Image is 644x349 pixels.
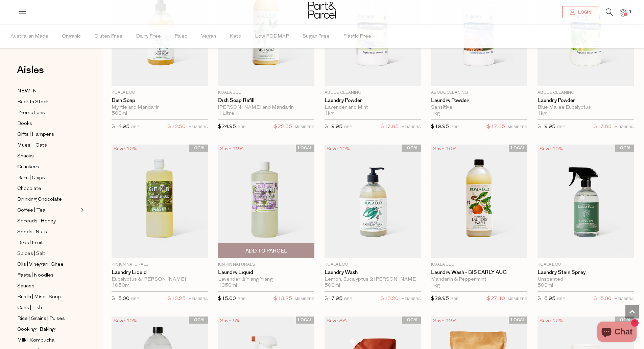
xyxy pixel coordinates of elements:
[218,105,314,111] div: [PERSON_NAME] and Mandarin
[627,9,633,15] span: 1
[218,90,314,96] p: Koala Eco
[17,98,49,106] span: Back In Stock
[168,295,186,303] span: $13.25
[238,125,245,129] small: RRP
[431,145,527,258] img: Laundry Wash - BIS EARLY AUG
[17,249,79,258] a: Spices | Salt
[17,174,79,182] a: Bars | Chips
[487,123,505,131] span: $17.65
[325,317,349,326] div: Save 8%
[112,262,208,268] p: Kin Kin Naturals
[218,283,237,289] span: 1050ml
[557,297,565,301] small: RRP
[218,296,236,301] span: $15.00
[431,283,440,289] span: 1kg
[431,124,449,129] span: $19.95
[17,271,79,280] a: Pasta | Noodles
[17,174,45,182] span: Bars | Chips
[189,317,208,324] span: LOCAL
[487,295,505,303] span: $27.10
[344,297,352,301] small: RRP
[325,262,421,268] p: Koala Eco
[325,269,421,276] a: Laundry Wash
[325,97,421,104] a: Laundry Powder
[136,25,161,48] span: Dairy Free
[17,260,79,269] a: Oils | Vinegar | Ghee
[17,120,32,128] span: Books
[451,125,458,129] small: RRP
[218,145,314,258] img: Laundry Liquid
[17,185,41,193] span: Chocolate
[218,145,246,154] div: Save 12%
[188,125,208,129] small: MEMBERS
[431,262,527,268] p: Koala Eco
[218,277,314,283] div: Lavender & Ylang Ylang
[538,145,634,258] img: Laundry Stain Spray
[325,296,342,301] span: $17.95
[112,283,130,289] span: 1050ml
[79,206,84,214] button: Expand/Collapse Coffee | Tea
[325,111,334,117] span: 1kg
[17,282,79,290] a: Sauces
[17,336,54,345] span: Milk | Kombucha
[381,123,399,131] span: $17.65
[17,217,79,225] a: Spreads | Honey
[17,239,43,247] span: Dried Fruit
[17,217,56,225] span: Spreads | Honey
[17,119,79,128] a: Books
[62,25,81,48] span: Organic
[218,243,314,258] button: Add To Parcel
[17,282,34,290] span: Sauces
[17,261,64,269] span: Oils | Vinegar | Ghee
[17,206,45,215] span: Coffee | Tea
[296,317,314,324] span: LOCAL
[188,297,208,301] small: MEMBERS
[402,317,421,324] span: LOCAL
[17,314,79,323] a: Rice | Grains | Pulses
[218,111,234,117] span: 1 Litre
[17,131,54,139] span: Gifts | Hampers
[431,97,527,104] a: Laundry Powder
[17,336,79,345] a: Milk | Kombucha
[112,296,129,301] span: $15.00
[594,123,612,131] span: $17.65
[17,206,79,215] a: Coffee | Tea
[343,25,371,48] span: Plastic Free
[325,283,340,289] span: 500ml
[112,317,139,326] div: Save 10%
[17,184,79,193] a: Chocolate
[17,315,65,323] span: Rice | Grains | Pulses
[17,293,79,301] a: Broth | Miso | Soup
[508,125,527,129] small: MEMBERS
[112,269,208,276] a: Laundry Liquid
[308,2,336,19] img: Part&Parcel
[201,25,216,48] span: Vegan
[17,271,54,280] span: Pasta | Noodles
[508,297,527,301] small: MEMBERS
[509,317,527,324] span: LOCAL
[245,247,287,255] span: Add To Parcel
[10,25,48,48] span: Australian Made
[17,141,79,150] a: Muesli | Oats
[17,63,44,78] span: Aisles
[557,125,565,129] small: RRP
[17,87,79,95] a: NEW IN
[538,90,634,96] p: Abode Cleaning
[17,163,79,171] a: Crackers
[17,109,79,117] a: Promotions
[344,125,352,129] small: RRP
[401,297,421,301] small: MEMBERS
[614,297,634,301] small: MEMBERS
[112,145,139,154] div: Save 12%
[509,145,527,152] span: LOCAL
[594,295,612,303] span: $15.30
[218,317,242,326] div: Save 5%
[431,296,449,301] span: $29.95
[325,105,421,111] div: Lavender and Mint
[17,163,39,171] span: Crackers
[325,90,421,96] p: Abode Cleaning
[431,317,459,326] div: Save 12%
[295,297,314,301] small: MEMBERS
[189,145,208,152] span: LOCAL
[538,124,555,129] span: $19.95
